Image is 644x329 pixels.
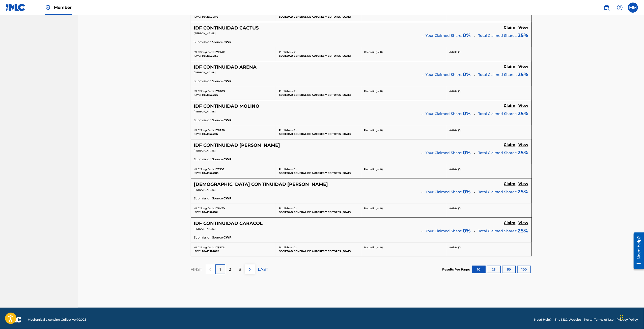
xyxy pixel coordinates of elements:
h5: Claim [504,103,516,108]
span: MLC Song Code: [194,50,215,54]
a: Portal Terms of Use [584,317,613,322]
span: CWR [224,118,232,123]
span: MLC Song Code: [194,89,215,93]
span: Your Claimed Share: [426,228,462,234]
span: CWR [224,79,232,83]
span: ISWC: [194,93,201,97]
p: LAST [258,266,268,273]
span: MLC Song Code: [194,129,215,132]
span: IY52XA [216,246,225,249]
span: T0415524161 [202,211,218,214]
span: MLC Song Code: [194,246,215,249]
p: SOCIEDAD GENERAL DE AUTORES Y EDITORES (SGAE) [279,171,358,175]
p: Publishers ( 2 ) [279,128,358,132]
span: IY6AF0 [216,129,225,132]
p: Artists ( 0 ) [449,206,528,210]
span: ISWC: [194,15,201,18]
div: Help [615,3,625,13]
span: T0415524172 [202,15,218,18]
span: [PERSON_NAME] [194,110,216,113]
p: Artists ( 0 ) [449,50,528,54]
span: MLC Song Code: [194,207,215,210]
p: SOCIEDAD GENERAL DE AUTORES Y EDITORES (SGAE) [279,54,358,58]
img: search [604,5,610,11]
p: SOCIEDAD GENERAL DE AUTORES Y EDITORES (SGAE) [279,132,358,136]
h5: View [519,142,528,147]
p: Artists ( 0 ) [449,128,528,132]
span: [PERSON_NAME] [194,149,216,152]
h5: IDF CONTINUIDAD CACTUS [194,25,259,31]
span: Your Claimed Share: [426,111,462,116]
span: T0415524150 [202,54,219,57]
span: Total Claimed Shares: [479,151,517,155]
span: 25 % [518,110,528,117]
span: [PERSON_NAME] [194,32,216,35]
h5: IDF CONTINUIDAD MOLINO [194,103,260,109]
img: MLC Logo [6,4,25,11]
span: [PERSON_NAME] [194,188,216,191]
a: View [519,182,528,187]
button: 100 [517,266,531,273]
h5: Claim [504,25,516,30]
span: 0 % [463,110,471,117]
span: Submission Source: [194,118,224,123]
p: Publishers ( 2 ) [279,167,358,171]
p: Publishers ( 2 ) [279,206,358,210]
div: User Menu [628,3,638,13]
span: T0415524105 [202,171,219,175]
span: ISWC: [194,250,201,253]
span: MLC Song Code: [194,168,215,171]
p: Recordings ( 0 ) [364,246,443,249]
h5: Claim [504,142,516,147]
span: T0415524127 [202,93,218,97]
a: Public Search [602,3,612,13]
span: Total Claimed Shares: [479,190,517,194]
p: SOCIEDAD GENERAL DE AUTORES Y EDITORES (SGAE) [279,15,358,19]
span: 25 % [518,32,528,39]
span: Total Claimed Shares: [479,111,517,116]
span: Total Claimed Shares: [479,229,517,233]
h5: View [519,221,528,225]
span: [PERSON_NAME] [194,71,216,74]
img: Top Rightsholder [45,5,51,11]
div: Drag [620,310,623,325]
a: View [519,25,528,31]
span: IY6PG9 [216,89,225,93]
h5: View [519,182,528,186]
p: Results Per Page: [442,267,471,272]
button: 50 [502,266,516,273]
span: Total Claimed Shares: [479,33,517,38]
h5: View [519,25,528,30]
h5: Claim [504,221,516,225]
span: Submission Source: [194,79,224,83]
a: View [519,103,528,109]
p: SOCIEDAD GENERAL DE AUTORES Y EDITORES (SGAE) [279,93,358,97]
h5: IDF CONTINUIDAD CARACOL [194,221,263,226]
p: Recordings ( 0 ) [364,50,443,54]
span: Submission Source: [194,157,224,162]
span: 0 % [463,71,471,78]
p: Artists ( 0 ) [449,246,528,249]
span: CWR [224,157,232,162]
span: 25 % [518,71,528,78]
span: Total Claimed Shares: [479,72,517,77]
h5: IDF CONTINUIDAD PAMELA [194,182,328,187]
p: Publishers ( 2 ) [279,50,358,54]
span: 25 % [518,149,528,156]
span: CWR [224,196,232,201]
span: IY6HZV [216,207,225,210]
span: 25 % [518,227,528,234]
span: CWR [224,40,232,44]
p: Recordings ( 0 ) [364,167,443,171]
h5: View [519,103,528,108]
span: T0415524116 [202,132,218,136]
p: Artists ( 0 ) [449,89,528,93]
span: CWR [224,235,232,240]
span: Member [54,5,72,10]
p: 3 [239,266,241,273]
p: FIRST [191,266,202,273]
a: View [519,142,528,148]
span: ISWC: [194,54,201,57]
span: 0 % [463,227,471,234]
